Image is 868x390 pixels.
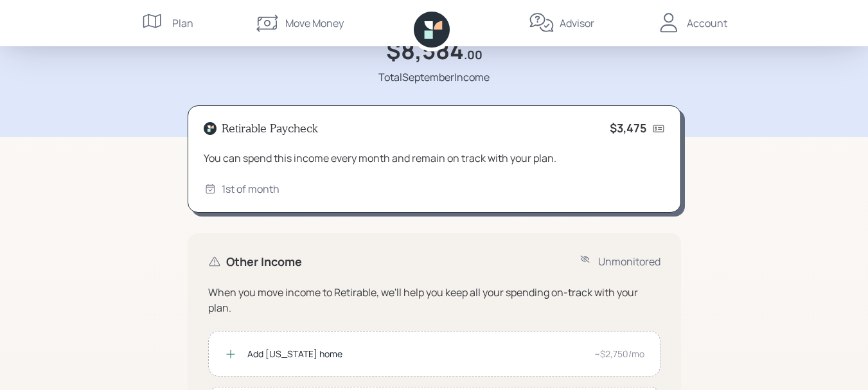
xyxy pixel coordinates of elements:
[378,69,490,85] div: Total September Income
[464,48,483,62] h4: .00
[687,15,727,31] div: Account
[204,150,665,166] div: You can spend this income every month and remain on track with your plan.
[247,347,584,360] div: Add [US_STATE] home
[222,181,279,197] div: 1st of month
[386,37,464,64] h1: $8,584
[560,15,594,31] div: Advisor
[285,15,344,31] div: Move Money
[594,347,644,360] div: ~$2,750/mo
[226,255,302,269] h4: Other Income
[208,285,660,315] div: When you move income to Retirable, we'll help you keep all your spending on-track with your plan.
[172,15,193,31] div: Plan
[610,121,647,136] h4: $3,475
[598,254,660,269] div: Unmonitored
[222,121,318,136] h4: Retirable Paycheck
